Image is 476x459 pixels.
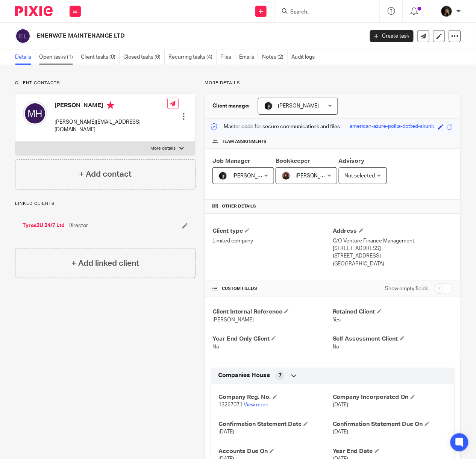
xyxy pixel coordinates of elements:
p: More details [205,80,461,86]
p: Master code for secure communications and files [211,123,340,130]
span: [DATE] [333,403,349,408]
span: Team assignments [222,139,267,145]
span: Companies House [218,372,270,380]
span: [DATE] [218,430,234,435]
p: Limited company [212,237,333,245]
h4: Year End Only Client [212,335,333,343]
h4: + Add linked client [71,258,139,269]
a: Tyres2U 24/7 Ltd [23,222,65,229]
p: Linked clients [15,201,196,207]
span: Yes [333,317,341,323]
h4: Company Reg. No. [218,394,333,401]
img: 455A2509.jpg [218,171,227,180]
h4: CUSTOM FIELDS [212,286,333,292]
h4: Address [333,227,453,235]
h4: Accounts Due On [218,448,333,456]
span: Director [68,222,88,229]
a: Notes (2) [262,50,288,65]
div: american-azure-polka-dotted-skunk [350,123,434,131]
img: svg%3E [15,28,31,44]
i: Primary [107,101,114,109]
a: Open tasks (1) [39,50,77,65]
p: C/O Venture Finance Management, [STREET_ADDRESS] [333,237,453,253]
a: Details [15,50,35,65]
h4: Confirmation Statement Date [218,421,333,429]
img: 455A9867.jpg [441,5,453,17]
img: Pixie [15,6,53,16]
span: [PERSON_NAME] [232,173,274,179]
p: [GEOGRAPHIC_DATA] [333,260,453,268]
a: Create task [370,30,414,42]
h4: + Add contact [79,168,132,180]
span: Bookkeeper [276,158,310,164]
span: Advisory [339,158,365,164]
span: 7 [279,372,282,380]
a: Emails [239,50,258,65]
p: [PERSON_NAME][EMAIL_ADDRESS][DOMAIN_NAME] [55,118,167,134]
a: Files [220,50,235,65]
h4: Company Incorporated On [333,394,447,401]
a: View more [244,403,268,408]
span: No [333,344,340,350]
label: Show empty fields [385,285,429,292]
h4: Client type [212,227,333,235]
h4: Self Assessment Client [333,335,453,343]
h4: Confirmation Statement Due On [333,421,447,429]
img: svg%3E [23,101,47,126]
h4: [PERSON_NAME] [55,101,167,111]
h4: Retained Client [333,308,453,316]
img: 455A2509.jpg [264,101,273,111]
a: Client tasks (0) [81,50,120,65]
p: [STREET_ADDRESS] [333,252,453,260]
span: Not selected [345,173,375,179]
p: More details [150,145,176,151]
h4: Client Internal Reference [212,308,333,316]
span: [PERSON_NAME] [278,103,319,109]
p: Client contacts [15,80,196,86]
h3: Client manager [212,102,250,110]
span: [DATE] [333,430,349,435]
span: [PERSON_NAME] [296,173,337,179]
h2: ENERVATE MAINTENANCE LTD [36,32,294,40]
a: Audit logs [291,50,318,65]
h4: Year End Date [333,448,447,456]
span: [PERSON_NAME] [212,317,254,323]
input: Search [290,9,357,16]
span: Other details [222,203,256,209]
a: Recurring tasks (4) [168,50,217,65]
img: Headshot.jpg [282,171,291,180]
a: Closed tasks (6) [123,50,165,65]
span: Job Manager [212,158,250,164]
span: No [212,344,219,350]
span: 13267071 [218,403,243,408]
